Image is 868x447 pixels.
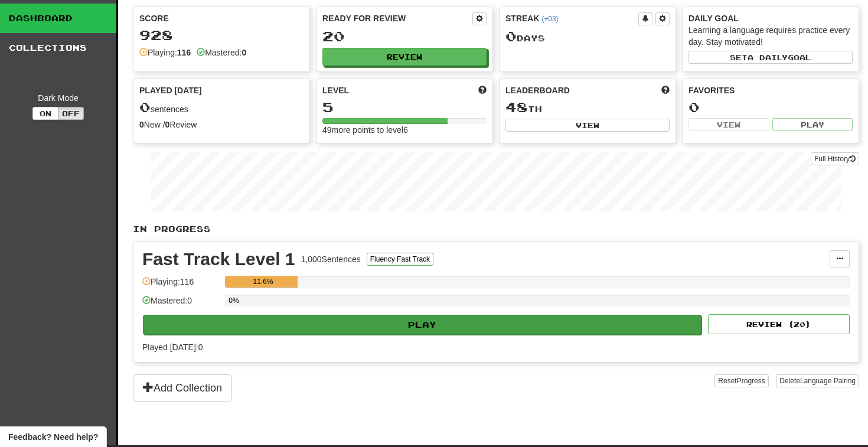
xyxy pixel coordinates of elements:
[322,29,487,44] div: 20
[505,84,570,96] span: Leaderboard
[688,100,853,115] div: 0
[661,84,670,96] span: This week in points, UTC
[811,152,859,165] a: Full History
[708,314,850,334] button: Review (20)
[139,120,144,129] strong: 0
[505,28,517,44] span: 0
[142,342,203,352] span: Played [DATE]: 0
[301,253,361,265] div: 1,000 Sentences
[322,100,487,115] div: 5
[322,48,487,66] button: Review
[688,51,853,64] button: Seta dailygoal
[133,374,232,402] button: Add Collection
[772,118,853,131] button: Play
[242,48,246,57] strong: 0
[32,107,58,120] button: On
[505,119,670,132] button: View
[139,47,191,58] div: Playing:
[505,99,528,115] span: 48
[688,118,769,131] button: View
[8,431,98,443] span: Open feedback widget
[688,84,853,96] div: Favorites
[688,12,853,24] div: Daily Goal
[142,295,219,314] div: Mastered: 0
[714,374,768,387] button: ResetProgress
[367,253,433,266] button: Fluency Fast Track
[177,48,191,57] strong: 116
[322,124,487,136] div: 49 more points to level 6
[322,12,472,24] div: Ready for Review
[229,276,297,288] div: 11.6%
[139,12,304,24] div: Score
[541,15,558,23] a: (+03)
[737,377,765,385] span: Progress
[142,250,295,268] div: Fast Track Level 1
[143,315,701,335] button: Play
[688,24,853,48] div: Learning a language requires practice every day. Stay motivated!
[139,99,151,115] span: 0
[133,223,859,235] p: In Progress
[505,12,638,24] div: Streak
[139,100,304,115] div: sentences
[197,47,246,58] div: Mastered:
[139,84,202,96] span: Played [DATE]
[776,374,859,387] button: DeleteLanguage Pairing
[748,53,788,61] span: a daily
[142,276,219,295] div: Playing: 116
[139,119,304,130] div: New / Review
[165,120,170,129] strong: 0
[58,107,84,120] button: Off
[139,28,304,43] div: 928
[322,84,349,96] span: Level
[505,100,670,115] div: th
[505,29,670,44] div: Day s
[9,92,107,104] div: Dark Mode
[800,377,856,385] span: Language Pairing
